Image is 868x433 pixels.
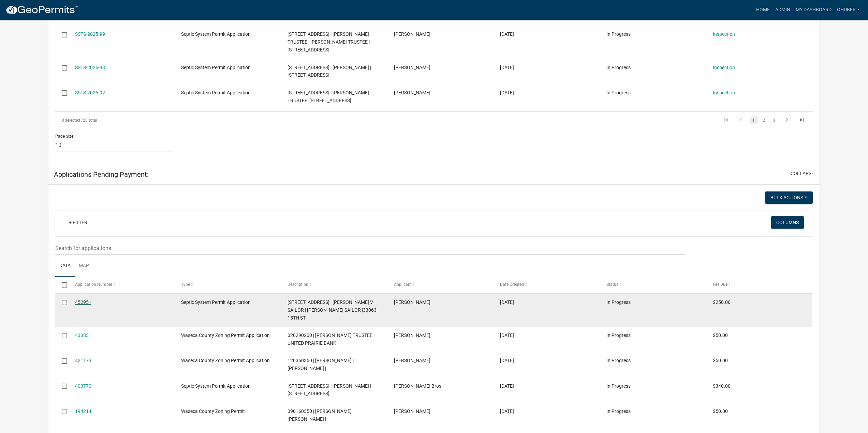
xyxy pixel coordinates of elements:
[55,255,75,277] a: Data
[500,383,514,389] span: 04/10/2025
[181,358,270,363] span: Waseca County Zoning Permit Application
[181,333,270,338] span: Waseca County Zoning Permit Application
[713,65,735,70] a: Inspection
[62,118,83,123] span: 0 selected /
[713,408,728,414] span: $50.00
[288,31,370,52] span: 3635 360TH AVE | CALVIN K PRIEM TRUSTEE | KAREN M PRIEM TRUSTEE |3635 360TH AVE
[281,277,387,293] datatable-header-cell: Description
[720,117,733,124] a: go to first page
[181,408,245,414] span: Waseca County Zoning Permit
[834,3,863,16] a: GHuber
[753,3,773,16] a: Home
[69,277,175,293] datatable-header-cell: Application Number
[773,3,793,16] a: Admin
[771,216,804,229] button: Columns
[75,255,93,277] a: Map
[780,117,793,124] a: go to next page
[706,277,813,293] datatable-header-cell: Fee Due
[500,333,514,338] span: 06/10/2025
[713,299,731,305] span: $250.00
[394,282,412,287] span: Applicant
[759,114,769,126] li: page 2
[394,90,430,95] span: Thomas Trahms
[175,277,281,293] datatable-header-cell: Type
[75,358,91,363] a: 421173
[181,31,251,37] span: Septic System Permit Application
[500,408,514,414] span: 11/21/2023
[181,90,251,95] span: Septic System Permit Application
[75,90,105,95] a: SSTS-2025-92
[500,299,514,305] span: 07/21/2025
[75,31,105,37] a: SSTS-2025-99
[500,282,524,287] span: Date Created
[394,65,430,70] span: Mark Longenecker
[75,333,91,338] a: 433831
[288,408,352,422] span: 090160350 | SONIA DOMINGUEZ LARA |
[288,383,371,397] span: 3652 435TH AVE | THERESA A JAMES TRUSTEE |3652 435TH AVE
[713,282,727,287] span: Fee Due
[75,65,105,70] a: SSTS-2025-93
[713,31,735,37] a: Inspection
[600,277,706,293] datatable-header-cell: Status
[760,117,768,124] a: 2
[750,117,758,124] a: 1
[713,90,735,95] a: Inspection
[749,114,759,126] li: page 1
[75,282,112,287] span: Application Number
[288,333,374,346] span: 020290200 | AMY DILLON TRUSTEE | UNITED PRAIRIE BANK |
[500,31,514,37] span: 07/16/2025
[394,333,430,338] span: Peter
[288,90,369,103] span: 4255 360TH AVE | JON A TRAHMS TRUSTEE |4255 360TH AVE
[793,3,834,16] a: My Dashboard
[288,358,354,371] span: 120360350 | JULIE D BARTELT | DOUGLAS G BARTELT |
[791,170,814,177] button: collapse
[75,383,91,389] a: 403770
[500,90,514,95] span: 07/07/2025
[394,31,430,37] span: Deb Westphal
[75,408,91,414] a: 194214
[494,277,600,293] datatable-header-cell: Date Created
[75,299,91,305] a: 452951
[769,114,779,126] li: page 3
[55,241,685,255] input: Search for applications
[606,358,631,363] span: In Progress
[606,31,631,37] span: In Progress
[606,299,631,305] span: In Progress
[606,282,618,287] span: Status
[713,383,731,389] span: $340.00
[288,65,371,78] span: 25457 15TH ST | MARK J LONGENEKER |25457 15TH ST
[765,191,813,204] button: Bulk Actions
[606,90,631,95] span: In Progress
[606,333,631,338] span: In Progress
[735,117,748,124] a: go to previous page
[795,117,808,124] a: go to last page
[181,282,190,287] span: Type
[394,358,430,363] span: Tawni
[288,299,377,321] span: 33063 15TH ST | CASSANDRA V SAILOR | SETH L SAILOR |33063 15TH ST
[63,216,93,229] a: + Filter
[288,282,308,287] span: Description
[500,358,514,363] span: 05/14/2025
[500,65,514,70] span: 07/10/2025
[606,383,631,389] span: In Progress
[387,277,494,293] datatable-header-cell: Applicant
[181,65,251,70] span: Septic System Permit Application
[713,358,728,363] span: $50.00
[606,65,631,70] span: In Progress
[55,277,68,293] datatable-header-cell: Select
[713,333,728,338] span: $50.00
[606,408,631,414] span: In Progress
[55,112,355,129] div: 28 total
[181,299,251,305] span: Septic System Permit Application
[394,408,430,414] span: Sonia Lara
[54,170,149,179] h5: Applications Pending Payment:
[394,299,430,305] span: Cassandra Sailor
[394,383,441,389] span: James Bros
[770,117,778,124] a: 3
[181,383,251,389] span: Septic System Permit Application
